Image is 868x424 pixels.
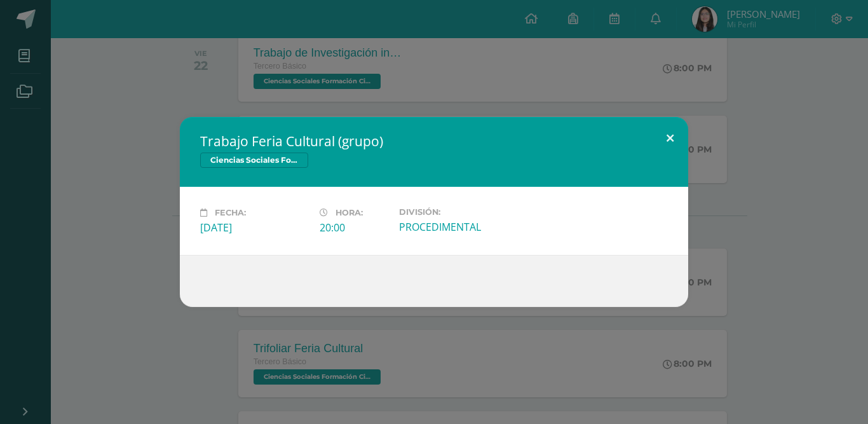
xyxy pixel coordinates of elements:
[200,132,668,150] h2: Trabajo Feria Cultural (grupo)
[215,208,246,217] span: Fecha:
[399,207,508,217] label: División:
[336,208,363,217] span: Hora:
[320,221,389,235] div: 20:00
[399,220,508,234] div: PROCEDIMENTAL
[652,117,688,160] button: Close (Esc)
[200,221,309,235] div: [DATE]
[200,153,308,168] span: Ciencias Sociales Formación Ciudadana e Interculturalidad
